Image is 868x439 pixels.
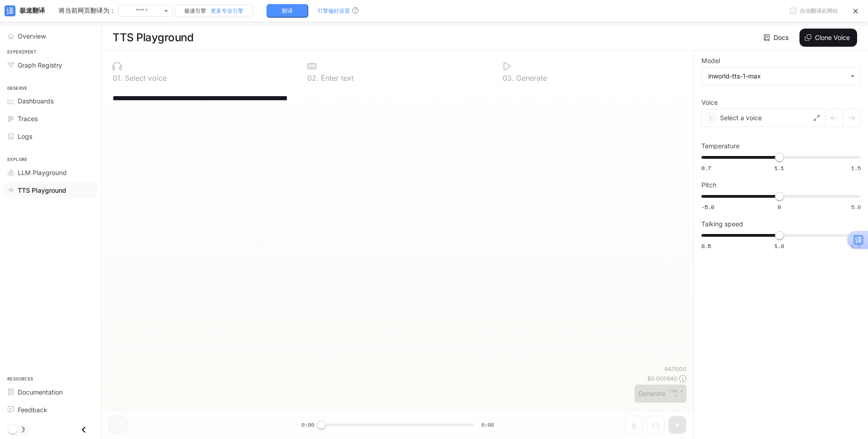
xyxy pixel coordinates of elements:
span: 0.5 [701,242,711,250]
span: 5.0 [851,203,861,211]
span: 1.0 [774,242,784,250]
a: Traces [4,111,98,127]
p: Generate [514,74,547,82]
p: Select voice [123,74,167,82]
a: Dashboards [4,93,98,109]
span: TTS Playground [18,185,66,195]
span: LLM Playground [18,168,67,177]
button: Close drawer [74,420,94,439]
p: Temperature [701,143,740,149]
div: inworld-tts-1-max [702,68,860,85]
span: 1.5 [851,164,861,172]
p: Select a voice [720,113,762,122]
span: Logs [18,132,32,141]
span: Feedback [18,405,47,415]
a: Graph Registry [4,57,98,73]
p: $ 0.000640 [647,375,677,382]
span: Dashboards [18,96,54,106]
a: TTS Playground [4,182,98,198]
h1: TTS Playground [113,29,193,47]
span: Traces [18,114,38,123]
span: Overview [18,31,46,41]
span: 1.1 [774,164,784,172]
a: Documentation [4,384,98,400]
span: -5.0 [701,203,714,211]
a: LLM Playground [4,165,98,180]
span: Dark mode toggle [8,424,17,434]
p: 64 / 1000 [665,365,686,373]
span: 0 [778,203,781,211]
a: Logs [4,128,98,144]
p: 0 3 . [503,74,514,82]
p: 0 2 . [307,74,319,82]
div: inworld-tts-1-max [708,72,846,81]
p: Pitch [701,182,716,188]
span: Graph Registry [18,60,62,70]
p: Model [701,58,720,64]
a: Overview [4,28,98,44]
a: Feedback [4,402,98,418]
a: Docs [762,29,792,47]
span: 0.7 [701,164,711,172]
p: Talking speed [701,221,743,227]
button: Clone Voice [799,29,857,47]
p: Voice [701,99,718,106]
span: Documentation [18,387,63,397]
p: Enter text [319,74,354,82]
p: 0 1 . [113,74,123,82]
